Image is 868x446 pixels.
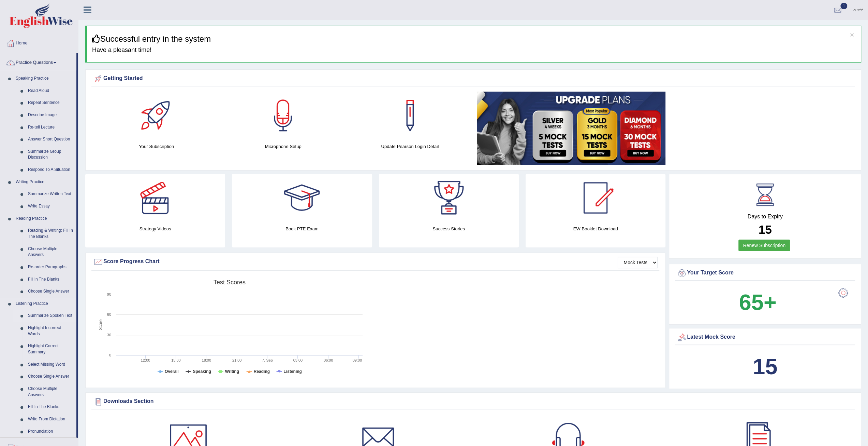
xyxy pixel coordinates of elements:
tspan: 7. Sep [262,358,273,362]
div: Your Target Score [677,268,853,278]
a: Choose Multiple Answers [25,383,76,401]
div: Downloads Section [93,396,853,407]
a: Repeat Sentence [25,97,76,109]
text: 60 [107,312,111,316]
a: Respond To A Situation [25,164,76,176]
a: Choose Single Answer [25,370,76,383]
button: × [850,31,854,38]
a: Read Aloud [25,85,76,97]
tspan: Reading [254,369,270,374]
a: Choose Multiple Answers [25,243,76,261]
a: Home [0,34,78,51]
a: Summarize Written Text [25,188,76,200]
h4: Have a pleasant time! [92,47,856,54]
a: Fill In The Blanks [25,401,76,413]
a: Listening Practice [13,298,76,310]
text: 15:00 [171,358,181,362]
h4: Book PTE Exam [232,225,372,232]
div: Getting Started [93,73,853,84]
text: 03:00 [293,358,303,362]
a: Write Essay [25,200,76,213]
a: Pronunciation [25,425,76,438]
div: Latest Mock Score [677,332,853,342]
h4: Success Stories [379,225,519,232]
a: Speaking Practice [13,72,76,85]
a: Reading Practice [13,213,76,225]
span: 1 [840,3,847,9]
text: 18:00 [202,358,211,362]
a: Summarize Spoken Text [25,310,76,322]
h4: Your Subscription [97,143,217,150]
text: 90 [107,292,111,296]
a: Writing Practice [13,176,76,188]
tspan: Listening [284,369,302,374]
h4: EW Booklet Download [526,225,665,232]
img: small5.jpg [477,92,665,165]
div: Score Progress Chart [93,257,658,267]
text: 21:00 [232,358,242,362]
a: Renew Subscription [738,240,790,251]
tspan: Test scores [214,279,246,286]
a: Practice Questions [0,53,76,70]
a: Summarize Group Discussion [25,146,76,164]
tspan: Writing [225,369,239,374]
a: Highlight Correct Summary [25,340,76,358]
text: 0 [109,353,111,357]
a: Fill In The Blanks [25,273,76,286]
h3: Successful entry in the system [92,35,856,43]
text: 06:00 [324,358,333,362]
tspan: Score [98,319,103,330]
h4: Microphone Setup [223,143,343,150]
b: 15 [759,223,772,236]
a: Choose Single Answer [25,285,76,298]
h4: Update Pearson Login Detail [350,143,470,150]
a: Answer Short Question [25,133,76,146]
tspan: Overall [165,369,179,374]
a: Re-order Paragraphs [25,261,76,273]
a: Reading & Writing: Fill In The Blanks [25,225,76,243]
a: Select Missing Word [25,359,76,371]
h4: Days to Expiry [677,214,853,220]
text: 09:00 [353,358,362,362]
b: 15 [753,354,777,379]
a: Re-tell Lecture [25,121,76,134]
text: 30 [107,333,111,337]
h4: Strategy Videos [85,225,225,232]
a: Write From Dictation [25,413,76,425]
tspan: Speaking [193,369,211,374]
a: Describe Image [25,109,76,121]
b: 65+ [739,290,776,315]
a: Highlight Incorrect Words [25,322,76,340]
text: 12:00 [141,358,150,362]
